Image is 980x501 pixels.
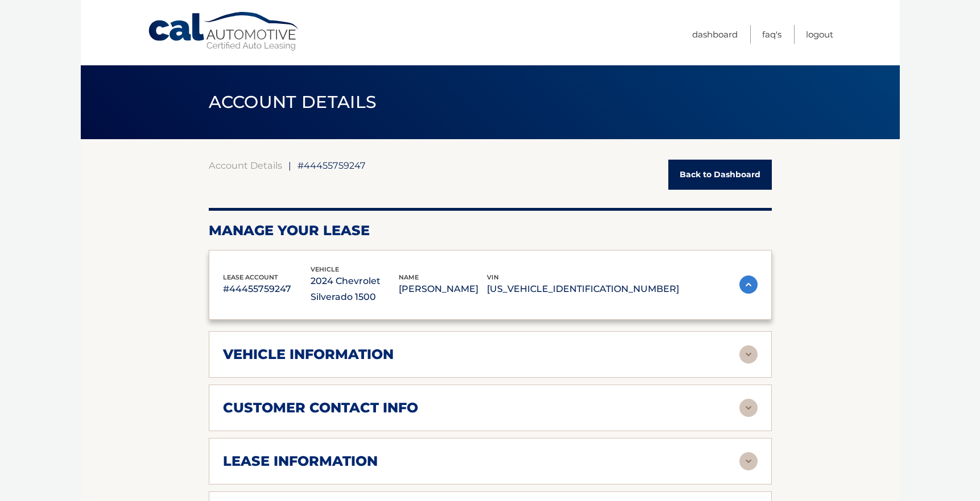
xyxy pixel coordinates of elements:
[297,160,366,171] span: #44455759247
[739,275,758,294] img: accordion-active.svg
[223,399,418,416] h2: customer contact info
[147,11,301,52] a: Cal Automotive
[692,25,738,44] a: Dashboard
[739,399,758,417] img: accordion-rest.svg
[223,281,311,297] p: #44455759247
[739,345,758,364] img: accordion-rest.svg
[739,452,758,470] img: accordion-rest.svg
[487,273,499,281] span: vin
[399,273,419,281] span: name
[223,453,378,470] h2: lease information
[487,281,679,297] p: [US_VEHICLE_IDENTIFICATION_NUMBER]
[668,160,772,190] a: Back to Dashboard
[223,346,394,363] h2: vehicle information
[223,273,278,281] span: lease account
[806,25,833,44] a: Logout
[209,91,377,112] span: ACCOUNT DETAILS
[762,25,781,44] a: FAQ's
[311,265,339,273] span: vehicle
[288,160,291,171] span: |
[311,273,399,305] p: 2024 Chevrolet Silverado 1500
[209,160,282,171] a: Account Details
[399,281,487,297] p: [PERSON_NAME]
[209,222,772,239] h2: Manage Your Lease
